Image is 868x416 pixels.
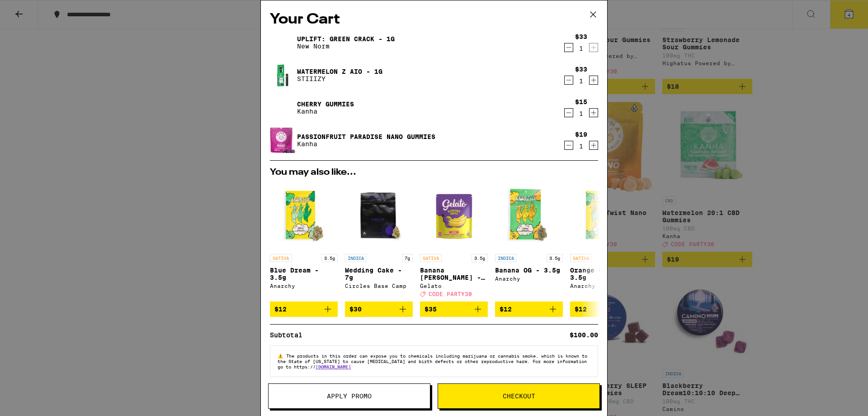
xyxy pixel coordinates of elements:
a: Passionfruit Paradise Nano Gummies [297,133,435,140]
button: Add to bag [495,301,563,317]
div: Gelato [420,283,488,289]
button: Apply Promo [268,383,430,409]
p: Kanha [297,108,354,115]
button: Decrement [564,76,573,85]
span: CODE PARTY30 [429,291,472,297]
img: Gelato - Banana Runtz - 3.5g [420,182,488,249]
button: Decrement [564,43,573,52]
div: 1 [575,110,587,117]
span: $35 [425,306,437,313]
p: INDICA [345,254,367,262]
p: 3.5g [472,254,488,262]
button: Increment [589,108,598,117]
a: Watermelon Z AIO - 1g [297,68,382,75]
a: Open page for Blue Dream - 3.5g from Anarchy [270,182,338,301]
h2: Your Cart [270,10,598,30]
button: Checkout [438,383,600,409]
p: SATIVA [570,254,592,262]
span: $12 [500,306,512,313]
p: 3.5g [321,254,338,262]
button: Add to bag [420,301,488,317]
a: [DOMAIN_NAME] [316,364,351,369]
span: ⚠️ [278,353,286,359]
div: $100.00 [570,332,598,338]
div: $33 [575,66,587,73]
div: $33 [575,33,587,40]
img: Circles Base Camp - Wedding Cake - 7g [345,182,413,249]
div: Anarchy [270,283,338,289]
p: 3.5g [547,254,563,262]
button: Increment [589,43,598,52]
button: Add to bag [270,301,338,317]
button: Decrement [564,141,573,150]
span: Apply Promo [327,393,372,399]
div: Subtotal [270,332,309,338]
span: $12 [575,306,587,313]
button: Increment [589,76,598,85]
img: Uplift: Green Crack - 1g [270,30,295,55]
p: Wedding Cake - 7g [345,267,413,281]
img: Passionfruit Paradise Nano Gummies [270,127,295,154]
img: Cherry Gummies [270,95,295,120]
a: Open page for Wedding Cake - 7g from Circles Base Camp [345,182,413,301]
button: Add to bag [570,301,638,317]
img: Anarchy - Blue Dream - 3.5g [270,182,338,249]
p: Blue Dream - 3.5g [270,267,338,281]
img: Watermelon Z AIO - 1g [270,62,295,88]
div: 1 [575,45,587,52]
img: Anarchy - Banana OG - 3.5g [495,182,563,249]
p: Banana OG - 3.5g [495,267,563,274]
button: Add to bag [345,301,413,317]
a: Cherry Gummies [297,100,354,108]
p: SATIVA [420,254,442,262]
p: Kanha [297,140,435,148]
img: Anarchy - Orange Runtz - 3.5g [570,182,638,249]
a: Open page for Banana OG - 3.5g from Anarchy [495,182,563,301]
h2: You may also like... [270,168,598,177]
p: STIIIZY [297,75,382,82]
div: Anarchy [570,283,638,289]
span: $30 [349,306,362,313]
span: The products in this order can expose you to chemicals including marijuana or cannabis smoke, whi... [278,353,587,369]
div: $19 [575,131,587,138]
button: Decrement [564,108,573,117]
button: Increment [589,141,598,150]
div: Circles Base Camp [345,283,413,289]
a: Open page for Orange Runtz - 3.5g from Anarchy [570,182,638,301]
div: $15 [575,98,587,105]
div: Anarchy [495,276,563,282]
p: New Norm [297,43,395,50]
p: INDICA [495,254,517,262]
span: $12 [274,306,287,313]
p: Orange Runtz - 3.5g [570,267,638,281]
div: 1 [575,77,587,85]
span: Hi. Need any help? [5,6,65,14]
a: Uplift: Green Crack - 1g [297,35,395,43]
span: Checkout [503,393,535,399]
div: 1 [575,143,587,150]
a: Open page for Banana Runtz - 3.5g from Gelato [420,182,488,301]
p: Banana [PERSON_NAME] - 3.5g [420,267,488,281]
p: 7g [402,254,413,262]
